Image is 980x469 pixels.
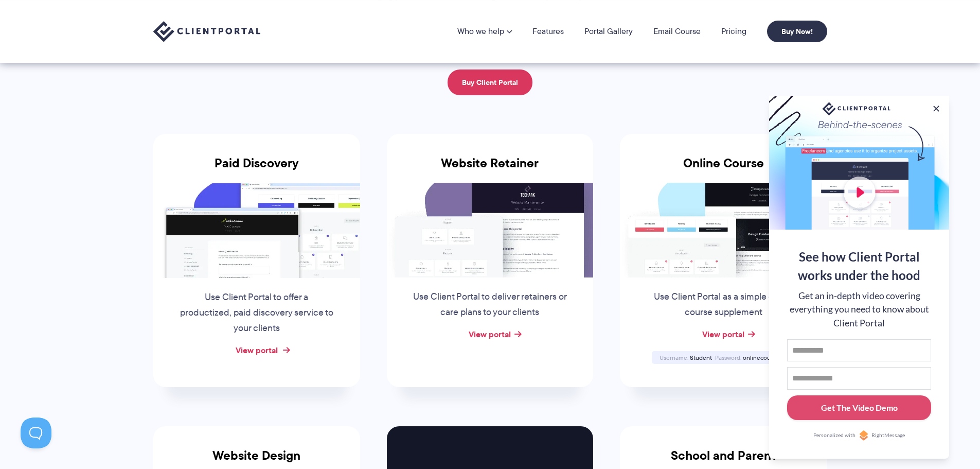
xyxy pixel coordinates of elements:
[871,431,905,440] span: RightMessage
[387,156,594,183] h3: Website Retainer
[743,353,787,362] span: onlinecourse123
[787,289,931,330] div: Get an in-depth video covering everything you need to know about Client Portal
[787,430,931,441] a: Personalized withRightMessage
[690,353,712,362] span: Student
[532,27,564,36] a: Features
[236,344,278,356] a: View portal
[660,353,688,362] span: Username
[645,289,801,320] p: Use Client Portal as a simple online course supplement
[715,353,741,362] span: Password
[457,27,512,36] a: Who we help
[584,27,633,36] a: Portal Gallery
[179,290,335,336] p: Use Client Portal to offer a productized, paid discovery service to your clients
[787,395,931,421] button: Get The Video Demo
[21,418,51,448] iframe: Toggle Customer Support
[620,156,827,183] h3: Online Course
[813,431,856,440] span: Personalized with
[821,402,898,414] div: Get The Video Demo
[653,27,701,36] a: Email Course
[721,27,746,36] a: Pricing
[787,248,931,285] div: See how Client Portal works under the hood
[767,21,827,42] a: Buy Now!
[412,289,568,320] p: Use Client Portal to deliver retainers or care plans to your clients
[859,430,869,441] img: Personalized with RightMessage
[702,328,744,340] a: View portal
[469,328,511,340] a: View portal
[153,156,360,183] h3: Paid Discovery
[448,70,532,95] a: Buy Client Portal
